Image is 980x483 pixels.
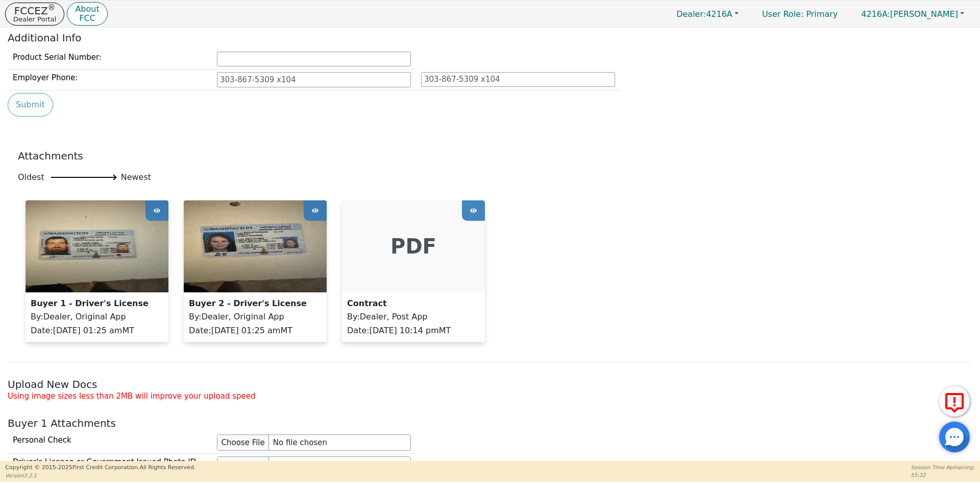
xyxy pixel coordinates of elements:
input: 303-867-5309 x104 [217,72,411,87]
p: FCC [75,14,99,22]
p: Buyer 2 - Driver's License [189,297,322,310]
img: awsKey_8308cc2c-c495-42ac-b333-b8307ea097ee_a_driversLicense [26,200,168,292]
p: By : Dealer, Original App [189,311,322,323]
span: Oldest [18,171,44,183]
p: FCCEZ [13,6,56,16]
input: 303-867-5309 x104 [421,72,615,87]
span: 4216A [676,9,732,19]
button: Dealer:4216A [666,6,749,22]
div: pdf [342,200,485,292]
p: About [75,5,99,13]
span: User Role : [762,9,803,19]
p: Dealer Portal [13,16,56,22]
span: Newest [121,171,151,183]
button: AboutFCC [67,2,107,26]
span: 4216A: [861,9,890,19]
span: All Rights Reserved. [139,464,195,471]
p: Session Time Remaining: [911,464,975,471]
button: Report Error to FCC [939,386,970,417]
h4: Buyer 1 Attachments [8,417,972,429]
sup: ® [48,3,56,12]
h2: Additional Info [8,32,972,44]
h2: Attachments [18,150,962,162]
p: Primary [752,4,848,24]
button: FCCEZ®Dealer Portal [5,3,64,26]
h2: Upload New Docs [8,378,972,390]
p: By : Dealer, Original App [31,311,163,323]
p: Date : [DATE] 01:25 am MT [189,325,322,337]
span: Dealer: [676,9,706,19]
p: Date : [DATE] 10:14 pm MT [347,325,480,337]
img: awsKey_8308cc2c-c495-42ac-b333-b8307ea097ee_b_driversLicense [184,200,327,292]
p: Date : [DATE] 01:25 am MT [31,325,163,337]
p: Using image sizes less than 2MB will improve your upload speed [8,390,972,402]
p: Contract [347,297,480,310]
p: By : Dealer, Post App [347,311,480,323]
p: Version 3.2.1 [5,472,195,479]
button: 4216A:[PERSON_NAME] [850,6,975,22]
p: 55:32 [911,471,975,479]
p: Copyright © 2015- 2025 First Credit Corporation. [5,464,195,472]
td: Personal Check [8,432,212,454]
td: Product Serial Number: [8,49,212,70]
span: [PERSON_NAME] [861,9,958,19]
td: Driver's License or Government Issued Photo ID [8,454,212,476]
p: Buyer 1 - Driver's License [31,297,163,310]
td: Employer Phone: [8,70,212,90]
a: User Role: Primary [752,4,848,24]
